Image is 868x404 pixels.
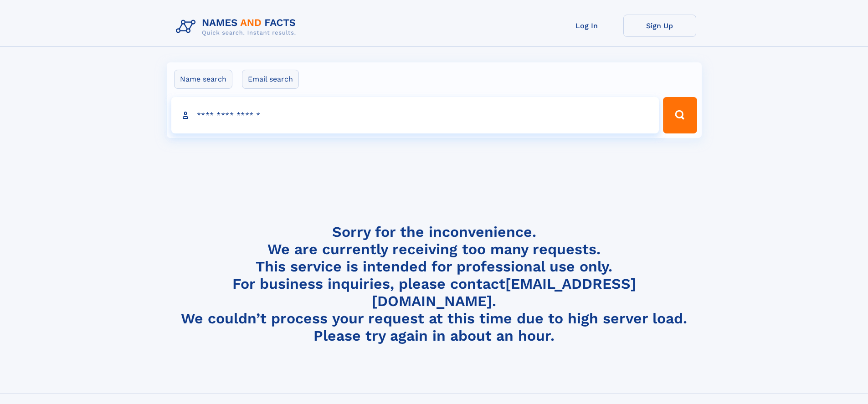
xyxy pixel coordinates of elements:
[172,15,303,39] img: Logo Names and Facts
[372,275,636,310] a: [EMAIL_ADDRESS][DOMAIN_NAME]
[172,223,696,345] h4: Sorry for the inconvenience. We are currently receiving too many requests. This service is intend...
[171,97,659,133] input: search input
[663,97,697,133] button: Search Button
[623,15,696,37] a: Sign Up
[242,70,299,89] label: Email search
[174,70,232,89] label: Name search
[550,15,623,37] a: Log In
